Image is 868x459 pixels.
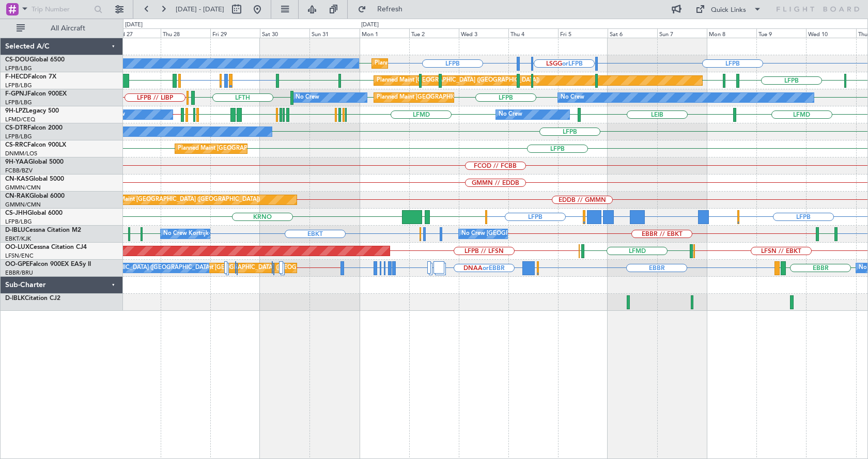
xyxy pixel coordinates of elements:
[27,25,109,32] span: All Aircraft
[125,21,143,29] div: [DATE]
[561,90,584,105] div: No Crew
[5,108,26,114] span: 9H-LPZ
[64,260,237,276] div: No Crew [GEOGRAPHIC_DATA] ([GEOGRAPHIC_DATA] National)
[5,210,27,216] span: CS-JHH
[210,28,260,38] div: Fri 29
[5,201,41,209] a: GMMN/CMN
[5,227,81,233] a: D-IBLUCessna Citation M2
[5,159,28,165] span: 9H-YAA
[711,5,746,15] div: Quick Links
[5,65,32,72] a: LFPB/LBG
[756,28,806,38] div: Tue 9
[5,159,64,165] a: 9H-YAAGlobal 5000
[176,260,363,276] div: Planned Maint [GEOGRAPHIC_DATA] ([GEOGRAPHIC_DATA] National)
[806,28,856,38] div: Wed 10
[657,28,707,38] div: Sun 7
[508,28,558,38] div: Thu 4
[5,193,29,199] span: CN-RAK
[361,21,379,29] div: [DATE]
[5,57,65,63] a: CS-DOUGlobal 6500
[97,192,260,208] div: Planned Maint [GEOGRAPHIC_DATA] ([GEOGRAPHIC_DATA])
[5,218,32,226] a: LFPB/LBG
[5,108,59,114] a: 9H-LPZLegacy 500
[5,133,32,140] a: LFPB/LBG
[5,150,37,157] a: DNMM/LOS
[161,28,210,38] div: Thu 28
[32,2,91,17] input: Trip Number
[5,167,33,175] a: FCBB/BZV
[178,141,340,156] div: Planned Maint [GEOGRAPHIC_DATA] ([GEOGRAPHIC_DATA])
[5,210,63,216] a: CS-JHHGlobal 6000
[5,116,35,123] a: LFMD/CEQ
[5,91,27,97] span: F-GPNJ
[5,252,34,260] a: LFSN/ENC
[377,73,539,88] div: Planned Maint [GEOGRAPHIC_DATA] ([GEOGRAPHIC_DATA])
[5,99,32,106] a: LFPB/LBG
[11,20,112,37] button: All Aircraft
[5,142,27,148] span: CS-RRC
[5,184,41,192] a: GMMN/CMN
[690,1,767,18] button: Quick Links
[5,74,56,80] a: F-HECDFalcon 7X
[5,244,87,250] a: OO-LUXCessna Citation CJ4
[5,227,25,233] span: D-IBLU
[260,28,309,38] div: Sat 30
[163,226,270,242] div: No Crew Kortrijk-[GEOGRAPHIC_DATA]
[409,28,459,38] div: Tue 2
[459,28,508,38] div: Wed 3
[5,176,29,182] span: CN-KAS
[5,295,25,302] span: D-IBLK
[309,28,359,38] div: Sun 31
[499,107,522,122] div: No Crew
[5,125,27,131] span: CS-DTR
[5,235,31,243] a: EBKT/KJK
[5,142,66,148] a: CS-RRCFalcon 900LX
[5,91,67,97] a: F-GPNJFalcon 900EX
[375,56,537,71] div: Planned Maint [GEOGRAPHIC_DATA] ([GEOGRAPHIC_DATA])
[360,28,409,38] div: Mon 1
[5,295,60,302] a: D-IBLKCitation CJ2
[5,261,29,267] span: OO-GPE
[111,28,161,38] div: Wed 27
[176,5,224,14] span: [DATE] - [DATE]
[608,28,657,38] div: Sat 6
[5,193,65,199] a: CN-RAKGlobal 6000
[296,90,319,105] div: No Crew
[5,176,64,182] a: CN-KASGlobal 5000
[461,226,634,242] div: No Crew [GEOGRAPHIC_DATA] ([GEOGRAPHIC_DATA] National)
[353,1,415,18] button: Refresh
[5,269,33,277] a: EBBR/BRU
[5,261,91,267] a: OO-GPEFalcon 900EX EASy II
[5,125,63,131] a: CS-DTRFalcon 2000
[5,57,29,63] span: CS-DOU
[368,6,412,13] span: Refresh
[707,28,756,38] div: Mon 8
[5,74,28,80] span: F-HECD
[377,90,539,105] div: Planned Maint [GEOGRAPHIC_DATA] ([GEOGRAPHIC_DATA])
[558,28,608,38] div: Fri 5
[5,82,32,89] a: LFPB/LBG
[5,244,29,250] span: OO-LUX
